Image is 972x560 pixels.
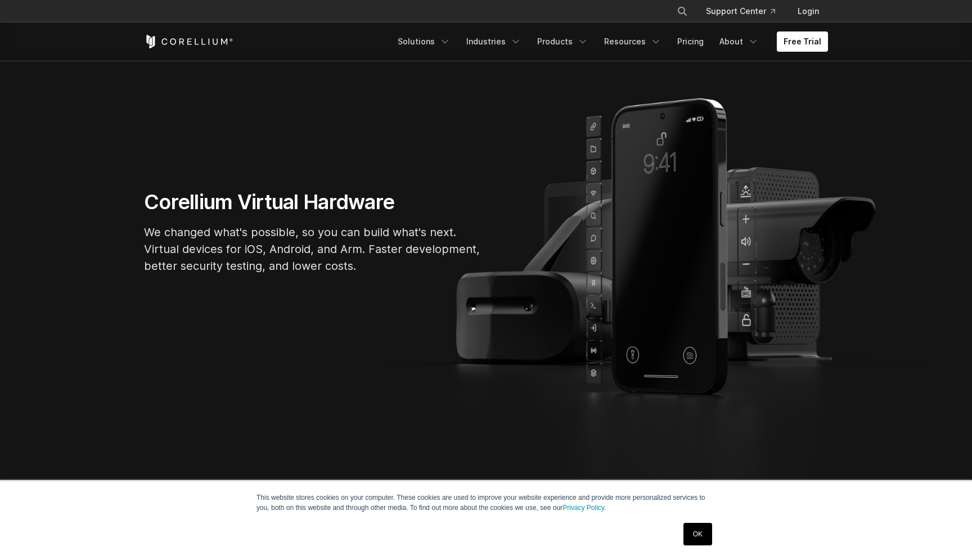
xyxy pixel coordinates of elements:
[672,1,692,21] button: Search
[144,189,481,215] h1: Corellium Virtual Hardware
[683,523,712,545] a: OK
[789,1,828,21] a: Login
[663,1,828,21] div: Navigation Menu
[562,504,606,512] a: Privacy Policy.
[670,31,710,52] a: Pricing
[697,1,784,21] a: Support Center
[460,31,528,52] a: Industries
[530,31,595,52] a: Products
[144,35,233,48] a: Corellium Home
[391,31,457,52] a: Solutions
[597,31,668,52] a: Resources
[713,31,766,52] a: About
[256,493,715,513] p: This website stores cookies on your computer. These cookies are used to improve your website expe...
[777,31,828,52] a: Free Trial
[144,224,481,274] p: We changed what's possible, so you can build what's next. Virtual devices for iOS, Android, and A...
[391,31,828,52] div: Navigation Menu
